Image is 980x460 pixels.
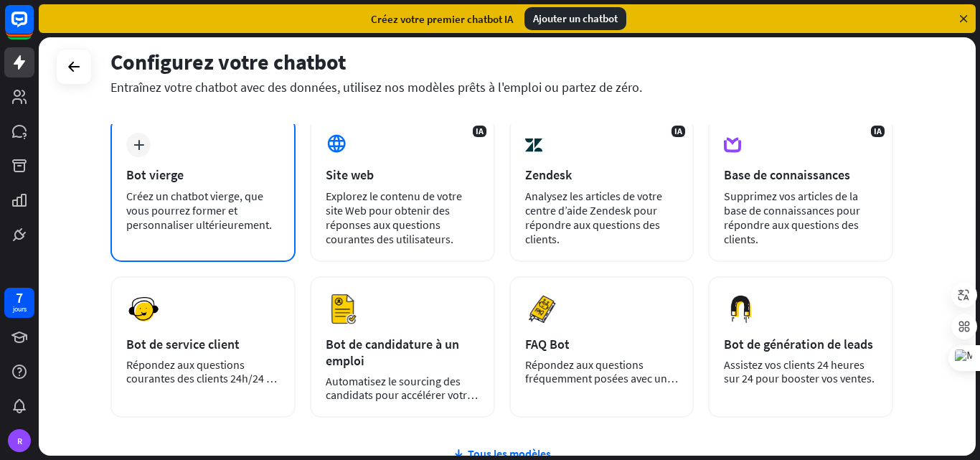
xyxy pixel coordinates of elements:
[326,374,478,416] font: Automatisez le sourcing des candidats pour accélérer votre processus d'embauche.
[110,79,642,95] font: Entraînez votre chatbot avec des données, utilisez nos modèles prêts à l'emploi ou partez de zéro.
[126,336,240,352] font: Bot de service client
[525,166,572,183] font: Zendesk
[126,357,277,399] font: Répondez aux questions courantes des clients 24h/24 et 7j/7.
[11,6,55,49] button: Ouvrir le widget de chat LiveChat
[17,436,22,446] font: R
[525,189,662,246] font: Analysez les articles de votre centre d’aide Zendesk pour répondre aux questions des clients.
[724,357,875,385] font: Assistez vos clients 24 heures sur 24 pour booster vos ventes.
[874,126,882,136] font: IA
[4,288,34,318] a: 7 jours
[525,336,570,352] font: FAQ Bot
[724,336,873,352] font: Bot de génération de leads
[533,11,618,25] font: Ajouter un chatbot
[476,126,484,136] font: IA
[126,189,272,232] font: Créez un chatbot vierge, que vous pourrez former et personnaliser ultérieurement.
[724,189,860,246] font: Supprimez vos articles de la base de connaissances pour répondre aux questions des clients.
[674,126,682,136] font: IA
[126,166,184,183] font: Bot vierge
[326,336,459,369] font: Bot de candidature à un emploi
[724,166,850,183] font: Base de connaissances
[326,166,374,183] font: Site web
[16,288,23,306] font: 7
[371,12,513,26] font: Créez votre premier chatbot IA
[13,304,27,314] font: jours
[133,140,144,150] font: plus
[326,189,462,246] font: Explorez le contenu de votre site Web pour obtenir des réponses aux questions courantes des utili...
[110,48,346,75] font: Configurez votre chatbot
[525,357,678,399] font: Répondez aux questions fréquemment posées avec un chatbot et gagnez du temps.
